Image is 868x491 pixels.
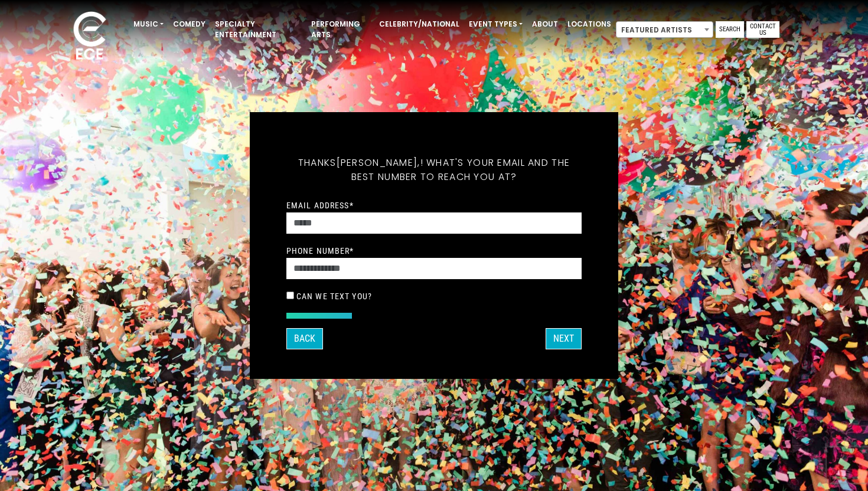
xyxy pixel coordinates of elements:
label: Phone Number [286,245,354,256]
img: ece_new_logo_whitev2-1.png [60,8,119,66]
a: Comedy [168,14,210,34]
a: Event Types [464,14,527,34]
span: [PERSON_NAME], [337,156,420,169]
a: Music [129,14,168,34]
label: Can we text you? [296,291,372,302]
a: Specialty Entertainment [210,14,306,45]
span: Featured Artists [616,21,713,38]
a: Celebrity/National [374,14,464,34]
span: Featured Artists [616,22,713,38]
a: Contact Us [746,21,779,38]
button: Next [546,328,582,349]
a: Performing Arts [306,14,374,45]
label: Email Address [286,200,354,211]
a: About [527,14,563,34]
a: Search [716,21,744,38]
h5: Thanks ! What's your email and the best number to reach you at? [286,142,582,198]
a: Locations [563,14,616,34]
button: Back [286,328,323,349]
